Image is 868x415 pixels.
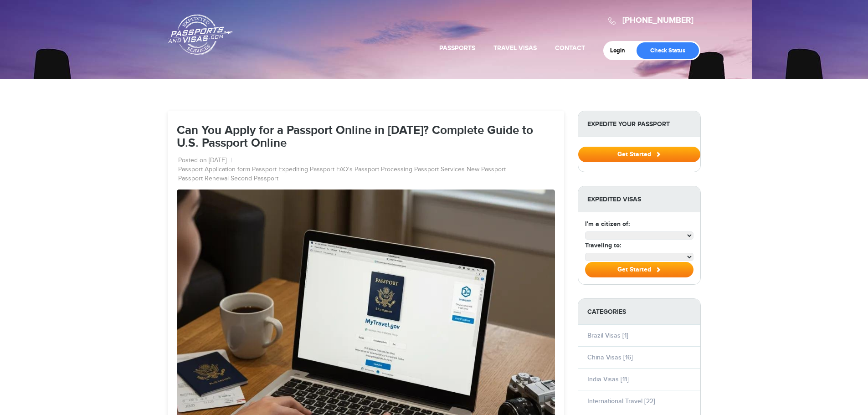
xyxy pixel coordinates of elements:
a: Check Status [637,42,699,59]
a: Passport Processing [354,165,412,174]
a: International Travel [22] [587,397,655,405]
h1: Can You Apply for a Passport Online in [DATE]? Complete Guide to U.S. Passport Online [177,124,555,150]
a: China Visas [16] [587,354,633,361]
label: Traveling to: [585,241,621,250]
a: Travel Visas [493,44,537,52]
a: India Visas [11] [587,375,629,383]
a: [PHONE_NUMBER] [622,15,693,26]
a: Login [610,47,632,54]
a: Passports & [DOMAIN_NAME] [168,14,233,55]
button: Get Started [578,147,700,162]
strong: Expedited Visas [578,186,700,212]
a: Passport Expediting [252,165,308,174]
a: Contact [555,44,585,52]
a: Passport Services [414,165,465,174]
a: Passport FAQ's [310,165,353,174]
strong: Categories [578,299,700,325]
label: I'm a citizen of: [585,219,630,229]
strong: Expedite Your Passport [578,111,700,137]
a: Passport Application form [178,165,250,174]
a: Brazil Visas [1] [587,332,628,339]
li: Posted on [DATE] [178,156,232,165]
a: New Passport [467,165,506,174]
a: Passports [439,44,475,52]
a: Passport Renewal [178,174,229,184]
a: Second Passport [231,174,278,184]
button: Get Started [585,262,693,277]
a: Get Started [578,150,700,158]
